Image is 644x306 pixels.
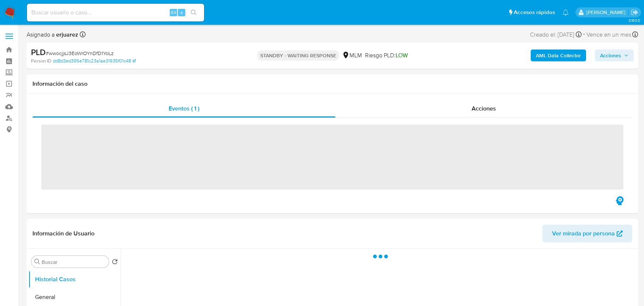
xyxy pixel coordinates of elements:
[595,50,634,61] button: Acciones
[31,46,46,58] b: PLD
[186,7,201,18] button: search-icon
[28,271,121,288] button: Historial Casos
[32,80,632,88] h1: Información del caso
[41,125,623,190] span: ‌
[31,58,51,64] b: Person ID
[42,259,106,265] input: Buscar
[27,31,78,39] span: Asignado a
[112,259,118,267] button: Volver al orden por defecto
[583,30,585,40] span: -
[396,51,408,59] span: LOW
[32,230,94,237] h1: Información de Usuario
[46,50,114,57] span: # wwocjjsJ3EoWrOYnDfD1YoLz
[365,51,408,59] span: Riesgo PLD:
[171,9,176,16] span: Alt
[631,8,638,16] a: Salir
[536,50,581,61] b: AML Data Collector
[586,31,631,39] span: Vence en un mes
[180,9,183,16] span: s
[600,50,621,61] span: Acciones
[514,8,555,16] span: Accesos rápidos
[34,259,40,265] button: Buscar
[169,104,199,113] span: Eventos ( 1 )
[562,9,569,16] a: Notificaciones
[55,30,78,39] b: erjuarez
[472,104,496,113] span: Acciones
[53,58,136,64] a: dd8d3ed395e781c23a1ae31935f01c48
[531,50,586,61] button: AML Data Collector
[586,9,628,16] p: erika.juarez@mercadolibre.com.mx
[543,225,632,242] button: Ver mirada por persona
[27,8,204,17] input: Buscar usuario o caso...
[342,51,362,59] div: MLM
[530,30,582,40] div: Creado el: [DATE]
[257,50,339,61] p: STANDBY - WAITING RESPONSE
[552,225,615,242] span: Ver mirada por persona
[28,288,121,306] button: General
